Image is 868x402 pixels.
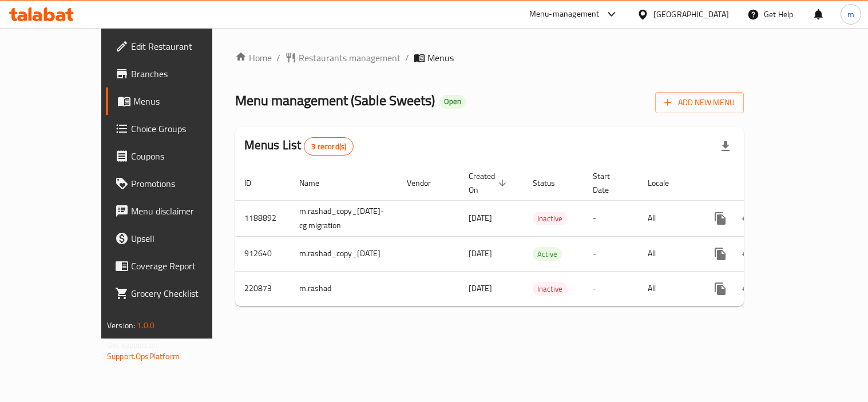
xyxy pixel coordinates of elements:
[235,51,272,65] a: Home
[304,141,353,152] span: 3 record(s)
[533,282,567,296] div: Inactive
[707,205,734,232] button: more
[533,248,562,261] span: Active
[469,281,492,296] span: [DATE]
[655,92,744,113] button: Add New Menu
[244,137,354,156] h2: Menus List
[653,8,729,21] div: [GEOGRAPHIC_DATA]
[131,149,237,163] span: Coupons
[235,87,435,113] span: Menu management ( Sable Sweets )
[106,280,246,307] a: Grocery Checklist
[584,200,639,236] td: -
[734,205,762,232] button: Change Status
[107,318,135,333] span: Version:
[131,39,237,53] span: Edit Restaurant
[290,271,398,306] td: m.rashad
[276,51,280,65] li: /
[133,94,237,108] span: Menus
[106,33,246,60] a: Edit Restaurant
[235,166,826,307] table: enhanced table
[106,225,246,252] a: Upsell
[106,142,246,170] a: Coupons
[137,318,154,333] span: 1.0.0
[299,176,334,190] span: Name
[639,271,697,306] td: All
[533,176,570,190] span: Status
[407,176,446,190] span: Vendor
[648,176,684,190] span: Locale
[285,51,401,65] a: Restaurants management
[107,337,160,352] span: Get support on:
[107,349,180,364] a: Support.OpsPlatform
[664,95,735,110] span: Add New Menu
[584,271,639,306] td: -
[299,51,401,65] span: Restaurants management
[593,169,625,197] span: Start Date
[439,97,466,106] span: Open
[533,212,567,225] span: Inactive
[734,240,762,268] button: Change Status
[697,166,826,201] th: Actions
[235,271,290,306] td: 220873
[131,67,237,81] span: Branches
[235,236,290,271] td: 912640
[290,236,398,271] td: m.rashad_copy_[DATE]
[235,200,290,236] td: 1188892
[469,210,492,225] span: [DATE]
[106,60,246,87] a: Branches
[712,133,739,160] div: Export file
[529,7,600,21] div: Menu-management
[131,286,237,300] span: Grocery Checklist
[533,282,567,296] span: Inactive
[405,51,409,65] li: /
[244,176,266,190] span: ID
[734,275,762,303] button: Change Status
[290,200,398,236] td: m.rashad_copy_[DATE]-cg migration
[131,177,237,190] span: Promotions
[131,259,237,273] span: Coverage Report
[235,51,744,65] nav: breadcrumb
[106,252,246,280] a: Coverage Report
[469,169,510,197] span: Created On
[106,87,246,115] a: Menus
[106,170,246,197] a: Promotions
[533,247,562,261] div: Active
[584,236,639,271] td: -
[131,122,237,136] span: Choice Groups
[304,137,354,156] div: Total records count
[131,204,237,218] span: Menu disclaimer
[469,246,492,261] span: [DATE]
[131,232,237,245] span: Upsell
[847,8,854,21] span: m
[639,200,697,236] td: All
[427,51,454,65] span: Menus
[106,115,246,142] a: Choice Groups
[707,275,734,303] button: more
[707,240,734,268] button: more
[639,236,697,271] td: All
[106,197,246,225] a: Menu disclaimer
